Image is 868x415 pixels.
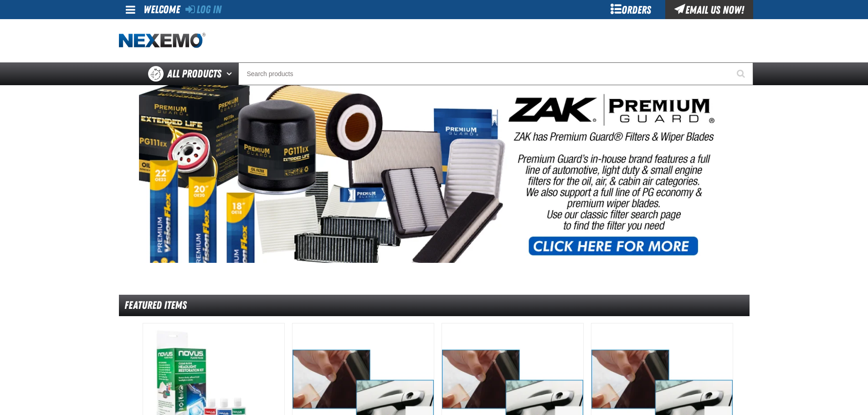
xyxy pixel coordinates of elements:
img: PG Filters & Wipers [139,85,729,263]
div: Featured Items [119,295,750,316]
input: Search [238,62,753,85]
img: Nexemo logo [119,33,205,49]
span: All Products [167,66,221,82]
a: Log In [185,3,221,16]
button: Start Searching [730,62,753,85]
button: Open All Products pages [223,62,238,85]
